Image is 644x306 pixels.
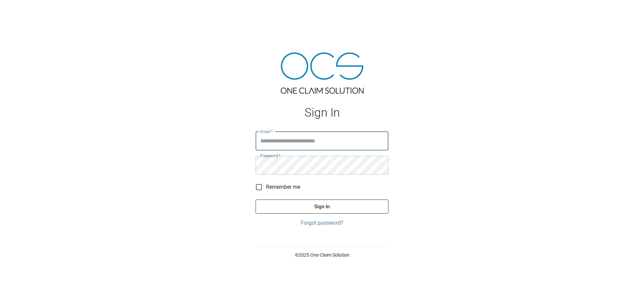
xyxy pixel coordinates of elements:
a: Forgot password? [256,219,388,227]
label: Email [260,129,273,134]
span: Remember me [266,183,300,191]
img: ocs-logo-white-transparent.png [8,4,35,17]
img: ocs-logo-tra.png [281,52,364,94]
button: Sign In [256,200,388,214]
p: © 2025 One Claim Solution [256,252,388,258]
label: Password [260,153,280,159]
h1: Sign In [256,106,388,120]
